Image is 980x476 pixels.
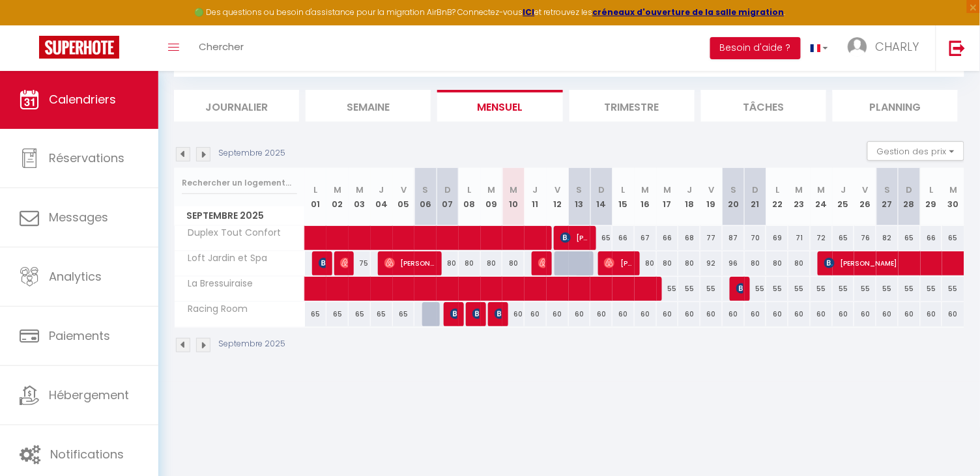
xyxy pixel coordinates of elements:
div: 65 [371,302,393,326]
span: Chercher [199,40,244,53]
th: 11 [525,168,547,226]
abbr: S [884,184,890,196]
div: 60 [547,302,569,326]
div: 80 [502,251,525,275]
th: 01 [305,168,327,226]
th: 23 [788,168,811,226]
div: 60 [700,302,723,326]
span: [PERSON_NAME] [384,251,436,275]
div: 60 [921,302,943,326]
img: Super Booking [39,36,119,59]
div: 65 [393,302,415,326]
span: La Bressuiraise [177,277,257,291]
span: Duplex Tout Confort [177,226,285,240]
div: 55 [942,277,964,301]
th: 18 [678,168,700,226]
abbr: S [730,184,736,196]
div: 55 [854,277,876,301]
div: 71 [788,226,811,250]
div: 60 [854,302,876,326]
div: 80 [788,251,811,275]
th: 27 [876,168,899,226]
div: 76 [854,226,876,250]
span: [PERSON_NAME] [472,301,480,326]
li: Journalier [174,90,299,122]
th: 14 [590,168,612,226]
span: [PERSON_NAME] [340,251,347,275]
div: 72 [811,226,833,250]
div: 60 [612,302,635,326]
abbr: M [796,184,803,196]
div: 60 [788,302,811,326]
th: 09 [481,168,503,226]
th: 29 [921,168,943,226]
div: 69 [766,226,788,250]
div: 92 [700,251,723,275]
button: Besoin d'aide ? [710,37,801,59]
div: 82 [876,226,899,250]
abbr: L [468,184,472,196]
strong: ICI [523,7,535,18]
a: créneaux d'ouverture de la salle migration [593,7,785,18]
img: logout [949,40,966,56]
abbr: S [423,184,429,196]
abbr: V [708,184,714,196]
abbr: M [642,184,650,196]
abbr: M [510,184,517,196]
span: Hébergement [49,387,129,403]
button: Gestion des prix [867,141,964,161]
th: 25 [833,168,855,226]
div: 66 [921,226,943,250]
div: 55 [921,277,943,301]
th: 17 [657,168,679,226]
span: Septembre 2025 [175,206,304,225]
li: Mensuel [437,90,562,122]
div: 60 [678,302,700,326]
div: 80 [745,251,767,275]
span: Analytics [49,268,102,285]
div: 60 [525,302,547,326]
div: 70 [745,226,767,250]
span: [PERSON_NAME] [604,251,633,275]
div: 65 [899,226,921,250]
th: 08 [459,168,481,226]
abbr: J [379,184,384,196]
span: Paiements [49,328,110,344]
span: Racing Room [177,302,252,316]
div: 80 [678,251,700,275]
abbr: M [356,184,364,196]
abbr: L [775,184,779,196]
abbr: M [663,184,671,196]
div: 80 [635,251,657,275]
span: Calendriers [49,91,116,107]
th: 22 [766,168,788,226]
abbr: D [444,184,451,196]
abbr: L [929,184,933,196]
abbr: V [555,184,560,196]
th: 02 [326,168,349,226]
span: Jolan Le Goff [319,251,326,275]
div: 80 [766,251,788,275]
img: ... [848,37,867,57]
th: 16 [635,168,657,226]
th: 06 [414,168,437,226]
th: 28 [899,168,921,226]
span: [PERSON_NAME] [736,276,743,301]
abbr: J [687,184,692,196]
span: [PERSON_NAME] Pai [450,301,457,326]
span: Messages [49,209,108,225]
div: 60 [942,302,964,326]
div: 60 [723,302,745,326]
div: 55 [899,277,921,301]
span: CHARLY [876,38,919,55]
abbr: J [841,184,846,196]
th: 10 [502,168,525,226]
div: 60 [502,302,525,326]
div: 66 [657,226,679,250]
div: 60 [657,302,679,326]
abbr: V [401,184,407,196]
div: 80 [459,251,481,275]
span: Notifications [50,446,124,462]
div: 65 [942,226,964,250]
